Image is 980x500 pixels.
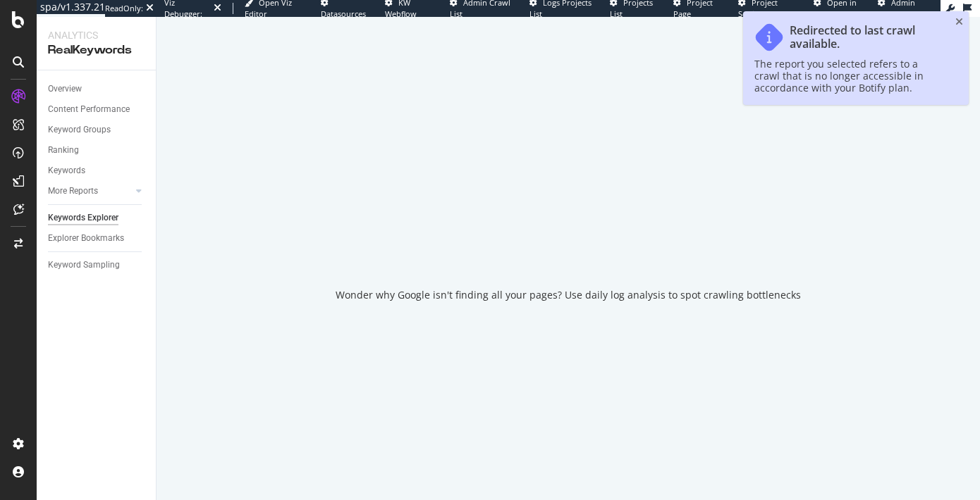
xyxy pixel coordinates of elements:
[48,211,146,225] a: Keywords Explorer
[321,8,366,19] span: Datasources
[48,102,146,117] a: Content Performance
[48,231,146,246] a: Explorer Bookmarks
[955,17,963,27] div: close toast
[48,143,146,158] a: Ranking
[48,211,118,225] div: Keywords Explorer
[790,24,943,51] div: Redirected to last crawl available.
[48,42,145,58] div: RealKeywords
[48,163,85,178] div: Keywords
[48,123,111,137] div: Keyword Groups
[105,3,143,14] div: ReadOnly:
[48,163,146,178] a: Keywords
[754,58,943,94] div: The report you selected refers to a crawl that is no longer accessible in accordance with your Bo...
[48,102,130,117] div: Content Performance
[48,82,146,96] a: Overview
[48,184,98,199] div: More Reports
[48,258,120,273] div: Keyword Sampling
[48,82,82,96] div: Overview
[48,143,79,158] div: Ranking
[48,28,145,42] div: Analytics
[48,184,132,199] a: More Reports
[336,288,801,302] div: Wonder why Google isn't finding all your pages? Use daily log analysis to spot crawling bottlenecks
[517,215,619,265] div: animation
[48,258,146,273] a: Keyword Sampling
[48,123,146,137] a: Keyword Groups
[48,231,124,246] div: Explorer Bookmarks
